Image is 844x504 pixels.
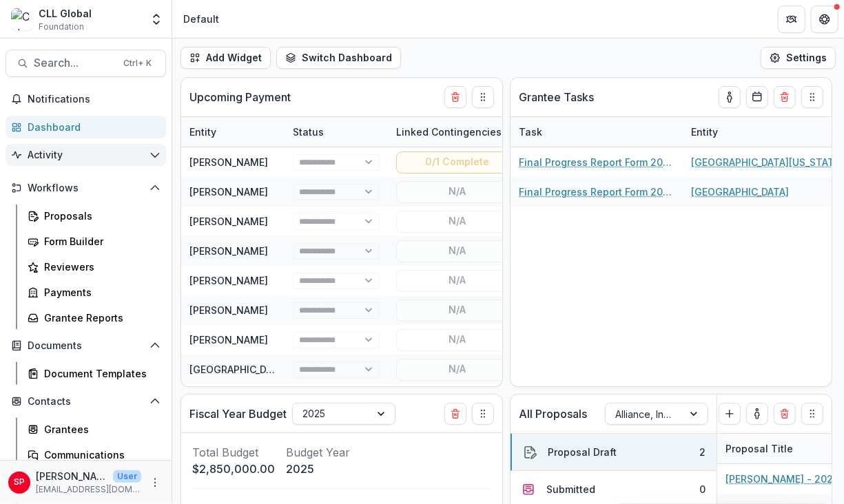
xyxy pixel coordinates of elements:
button: Calendar [746,86,768,108]
div: Grantee Reports [44,311,155,325]
button: Delete card [444,403,466,425]
button: Add Widget [181,47,271,69]
span: Contacts [28,396,144,408]
button: toggle-assigned-to-me [719,86,741,108]
div: Proposal Draft [548,445,617,459]
p: $2,850,000.00 [192,461,275,477]
div: Status [285,125,332,139]
button: Drag [472,86,494,108]
div: Task [511,117,683,147]
a: [PERSON_NAME] [189,245,268,257]
div: Status [285,117,388,147]
div: Dashboard [28,120,155,134]
button: Delete card [774,403,796,425]
a: Grantees [22,418,166,441]
button: toggle-assigned-to-me [746,403,768,425]
p: 2025 [286,461,350,477]
a: Grantee Reports [22,306,166,329]
button: N/A [396,240,517,262]
a: [PERSON_NAME] [189,156,268,168]
div: CLL Global [39,6,92,21]
button: Create Proposal [719,403,741,425]
button: Open Workflows [6,177,166,199]
nav: breadcrumb [178,9,225,29]
button: N/A [396,181,517,203]
span: Search... [34,56,115,70]
button: N/A [396,300,517,322]
a: Reviewers [22,255,166,278]
span: Foundation [39,21,84,33]
div: Communications [44,448,155,462]
div: Task [511,125,550,139]
button: Get Help [811,6,838,33]
button: Open entity switcher [147,6,166,33]
a: Proposals [22,204,166,227]
div: Form Builder [44,234,155,249]
div: Entity [181,117,285,147]
a: [PERSON_NAME] [189,216,268,227]
a: [PERSON_NAME] [189,334,268,346]
a: [GEOGRAPHIC_DATA] [691,185,789,199]
p: User [113,470,141,483]
button: N/A [396,270,517,292]
a: Final Progress Report Form 2024-Calin_Plasma miRNAs as predictors of second [MEDICAL_DATA] risk i... [519,155,675,169]
p: Total Budget [192,444,275,461]
button: Open Documents [6,335,166,357]
div: Linked Contingencies [388,125,510,139]
p: Upcoming Payment [189,89,291,105]
button: Delete card [774,86,796,108]
div: Entity [181,125,225,139]
button: Partners [778,6,805,33]
span: Notifications [28,94,161,105]
button: Open Contacts [6,390,166,412]
div: Proposal Title [717,441,801,456]
button: Settings [761,47,836,69]
div: Ctrl + K [121,56,154,71]
a: [GEOGRAPHIC_DATA] [189,364,287,375]
div: Proposals [44,209,155,223]
a: Final Progress Report Form 2024-Tam_Center for Research Excellence in CLL_2020-45961 [519,185,675,199]
button: Search... [6,50,166,77]
button: 0/1 Complete [396,151,517,174]
a: Payments [22,281,166,304]
button: Proposal Draft2 [511,434,717,471]
button: N/A [396,329,517,351]
div: Reviewers [44,260,155,274]
a: Document Templates [22,362,166,385]
button: Drag [472,403,494,425]
button: N/A [396,359,517,381]
button: N/A [396,211,517,233]
span: Documents [28,340,144,352]
span: Activity [28,149,144,161]
div: Document Templates [44,366,155,381]
p: [PERSON_NAME] [36,469,107,483]
button: More [147,474,163,491]
div: Sam Pace [14,478,25,487]
div: 0 [699,482,706,496]
div: Entity [683,125,726,139]
p: [EMAIL_ADDRESS][DOMAIN_NAME] [36,483,141,496]
div: Linked Contingencies [388,117,526,147]
a: [PERSON_NAME] [189,186,268,198]
span: Workflows [28,182,144,194]
button: Drag [801,403,823,425]
a: [PERSON_NAME] [189,275,268,286]
p: Fiscal Year Budget [189,406,287,422]
p: All Proposals [519,406,587,422]
a: Communications [22,443,166,466]
div: Default [183,12,219,26]
button: Switch Dashboard [276,47,401,69]
button: Open Activity [6,144,166,166]
div: Payments [44,285,155,300]
a: Form Builder [22,230,166,253]
button: Notifications [6,88,166,110]
img: CLL Global [11,8,33,30]
p: Budget Year [286,444,350,461]
div: 2 [699,445,706,459]
a: [PERSON_NAME] [189,304,268,316]
button: Drag [801,86,823,108]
